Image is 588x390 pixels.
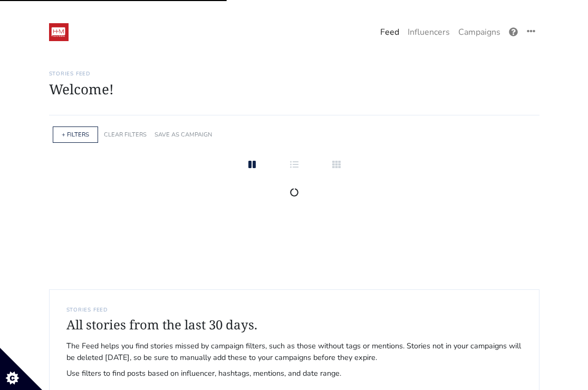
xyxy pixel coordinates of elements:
h6: Stories Feed [49,71,539,77]
a: Influencers [403,22,454,43]
h4: All stories from the last 30 days. [66,317,522,333]
h6: STORIES FEED [66,307,522,313]
a: Campaigns [454,22,505,43]
h1: Welcome! [49,81,539,97]
span: The Feed helps you find stories missed by campaign filters, such as those without tags or mention... [66,340,522,363]
a: SAVE AS CAMPAIGN [155,131,212,139]
a: CLEAR FILTERS [104,131,147,139]
a: + FILTERS [62,131,89,139]
img: 19:52:48_1547236368 [49,23,69,41]
a: Feed [376,22,403,43]
span: Use filters to find posts based on influencer, hashtags, mentions, and date range. [66,368,522,379]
